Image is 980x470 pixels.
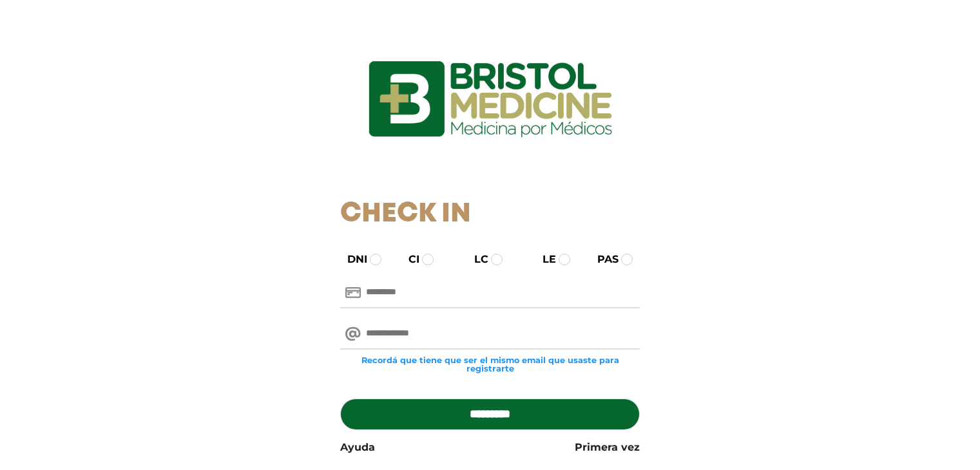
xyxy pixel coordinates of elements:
[397,252,419,267] label: CI
[586,252,619,267] label: PAS
[336,252,367,267] label: DNI
[463,252,488,267] label: LC
[531,252,556,267] label: LE
[316,15,664,183] img: logo_ingresarbristol.jpg
[340,198,640,230] h1: Check In
[340,440,375,455] a: Ayuda
[575,440,640,455] a: Primera vez
[340,356,640,373] small: Recordá que tiene que ser el mismo email que usaste para registrarte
